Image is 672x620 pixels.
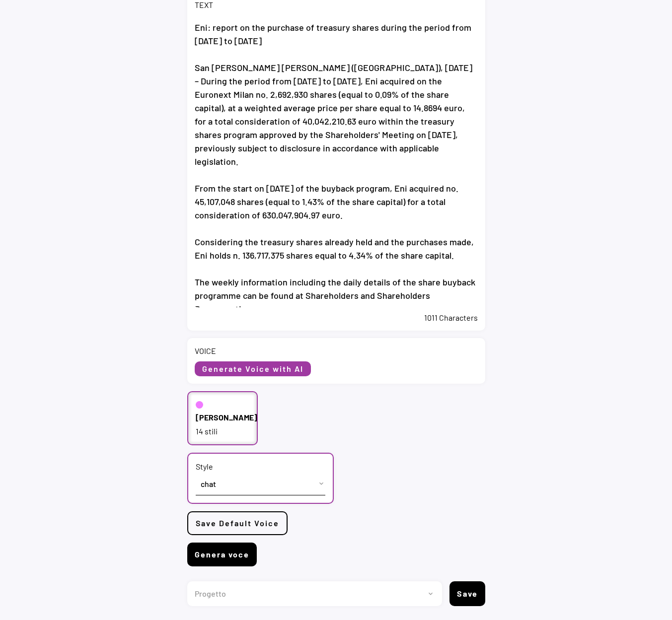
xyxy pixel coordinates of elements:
[196,461,213,472] div: Style
[196,426,250,437] div: 14 stili
[196,412,257,423] div: [PERSON_NAME]
[187,511,288,535] button: Save Default Voice
[195,345,216,356] div: VOICE
[449,581,485,606] button: Save
[195,361,311,376] button: Generate Voice with AI
[187,543,257,566] button: Genera voce
[195,312,478,323] div: 1011 Characters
